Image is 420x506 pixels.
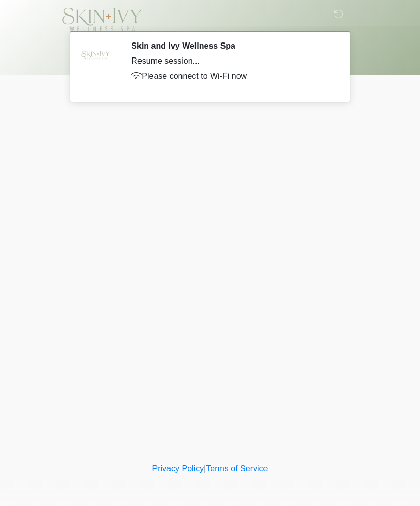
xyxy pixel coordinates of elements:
div: Resume session... [131,55,332,67]
a: | [204,464,206,473]
p: Provide us with your contact info [131,91,332,103]
p: Please connect to Wi-Fi now [131,70,332,82]
a: Terms of Service [206,464,268,473]
img: Agent Avatar [80,41,111,72]
h2: Skin and Ivy Wellness Spa [131,41,332,51]
img: Skin and Ivy Wellness Spa Logo [62,8,143,31]
a: Privacy Policy [152,464,204,473]
h1: ‎ ‎ [65,37,355,42]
